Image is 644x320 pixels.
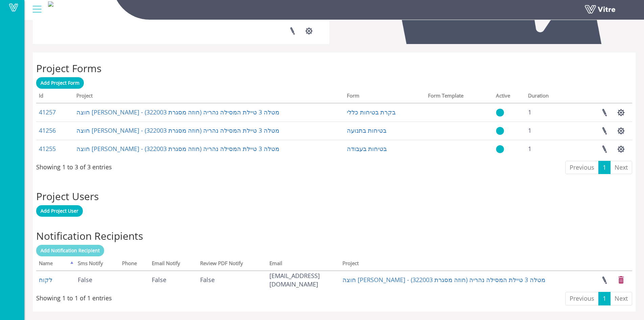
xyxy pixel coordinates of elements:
[496,108,504,117] img: yes
[525,90,569,103] th: Duration
[267,258,340,271] th: Email
[39,108,56,116] a: 41257
[598,292,611,305] a: 1
[149,271,198,289] td: False
[74,90,344,103] th: Project
[342,276,545,284] a: חוצה [PERSON_NAME] - מטלה 3 טיילת המסילה נהריה (חוזה מסגרת 322003)
[48,1,53,7] img: f715c2f2-a2c5-4230-a900-be868f5fe5a7.png
[525,122,569,140] td: 1
[598,161,611,174] a: 1
[76,108,279,116] a: חוצה [PERSON_NAME] - מטלה 3 טיילת המסילה נהריה (חוזה מסגרת 322003)
[39,145,56,153] a: 41255
[496,145,504,153] img: yes
[119,258,149,271] th: Phone
[36,191,632,202] h2: Project Users
[41,80,79,86] span: Add Project Form
[267,271,340,289] td: [EMAIL_ADDRESS][DOMAIN_NAME]
[344,90,425,103] th: Form
[197,271,267,289] td: False
[340,258,576,271] th: Project
[36,230,632,241] h2: Notification Recipients
[36,77,84,89] a: Add Project Form
[36,63,632,74] h2: Project Forms
[565,292,599,305] a: Previous
[39,126,56,134] a: 41256
[496,127,504,135] img: yes
[425,90,493,103] th: Form Template
[525,103,569,122] td: 1
[36,291,112,303] div: Showing 1 to 1 of 1 entries
[36,90,74,103] th: Id
[565,161,599,174] a: Previous
[41,208,78,214] span: Add Project User
[525,140,569,158] td: 1
[76,145,279,153] a: חוצה [PERSON_NAME] - מטלה 3 טיילת המסילה נהריה (חוזה מסגרת 322003)
[493,90,525,103] th: Active
[610,292,632,305] a: Next
[347,108,396,116] a: בקרת בטיחות כללי
[36,258,75,271] th: Name: activate to sort column descending
[41,247,100,254] span: Add Notification Recipient
[347,145,387,153] a: בטיחות בעבודה
[75,271,119,289] td: False
[75,258,119,271] th: Sms Notify
[36,160,112,172] div: Showing 1 to 3 of 3 entries
[347,126,386,134] a: בטיחות בתנועה
[149,258,198,271] th: Email Notify
[36,245,104,256] a: Add Notification Recipient
[610,161,632,174] a: Next
[197,258,267,271] th: Review PDF Notify
[36,205,83,217] a: Add Project User
[39,276,52,284] a: לקוח
[76,126,279,134] a: חוצה [PERSON_NAME] - מטלה 3 טיילת המסילה נהריה (חוזה מסגרת 322003)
